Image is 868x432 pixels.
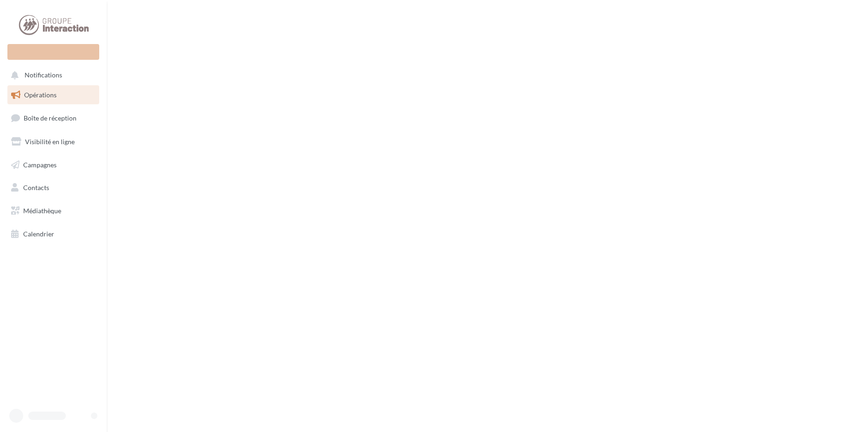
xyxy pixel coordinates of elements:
a: Médiathèque [6,201,101,221]
span: Notifications [25,71,62,79]
a: Opérations [6,85,101,105]
span: Campagnes [23,160,57,168]
a: Visibilité en ligne [6,132,101,152]
a: Boîte de réception [6,108,101,128]
a: Calendrier [6,224,101,244]
span: Opérations [24,91,57,99]
div: Nouvelle campagne [7,44,99,60]
span: Calendrier [23,230,54,238]
a: Contacts [6,178,101,197]
span: Visibilité en ligne [25,138,75,146]
span: Contacts [23,184,49,191]
a: Campagnes [6,155,101,175]
span: Médiathèque [23,207,61,215]
span: Boîte de réception [24,114,77,122]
